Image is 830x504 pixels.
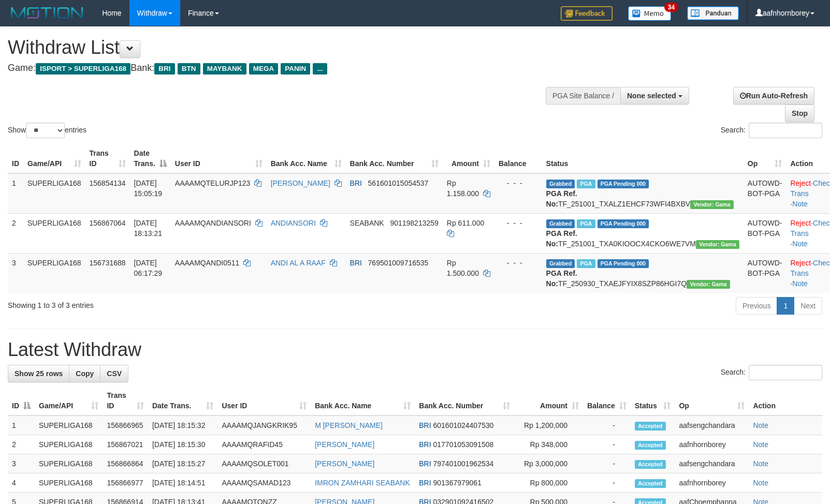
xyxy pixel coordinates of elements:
span: Rp 611.000 [447,219,484,227]
th: Game/API: activate to sort column ascending [23,144,85,173]
span: [DATE] 18:13:21 [134,219,163,238]
td: [DATE] 18:15:32 [148,416,217,435]
th: User ID: activate to sort column ascending [171,144,267,173]
span: Rp 1.158.000 [447,179,479,198]
th: Balance: activate to sort column ascending [583,386,631,416]
span: BRI [419,459,431,468]
span: BRI [419,440,431,449]
a: M [PERSON_NAME] [315,421,383,429]
span: 156854134 [90,179,126,187]
a: Note [792,240,808,248]
th: Amount: activate to sort column ascending [514,386,583,416]
span: PGA Pending [598,219,649,228]
span: BRI [350,259,362,267]
span: Grabbed [546,219,575,228]
span: Vendor URL: https://trx31.1velocity.biz [690,200,734,209]
span: Grabbed [546,259,575,268]
td: AAAAMQJANGKRIK95 [217,416,311,435]
div: - - - [499,258,538,268]
td: TF_250930_TXAEJFYIX8SZP86HGI7Q [542,253,744,293]
td: 2 [8,435,35,454]
a: ANDIANSORI [271,219,316,227]
span: Accepted [635,441,666,450]
a: Note [753,421,768,429]
td: TF_251001_TXA0KIOOCX4CKO6WE7VM [542,213,744,253]
td: - [583,435,631,454]
th: Game/API: activate to sort column ascending [35,386,103,416]
td: AUTOWD-BOT-PGA [744,213,787,253]
span: BRI [419,421,431,429]
span: Copy [76,369,94,378]
td: [DATE] 18:15:30 [148,435,217,454]
span: [DATE] 06:17:29 [134,259,163,277]
a: Note [792,200,808,208]
td: SUPERLIGA168 [35,435,103,454]
td: AAAAMQSOLET001 [217,454,311,473]
h4: Game: Bank: [8,63,543,73]
span: Accepted [635,422,666,431]
td: SUPERLIGA168 [35,454,103,473]
th: ID: activate to sort column descending [8,386,35,416]
span: Rp 1.500.000 [447,259,479,277]
td: AUTOWD-BOT-PGA [744,253,787,293]
span: Marked by aafsengchandara [577,180,595,188]
span: None selected [627,92,676,100]
td: 156866965 [103,416,148,435]
td: SUPERLIGA168 [35,473,103,493]
a: Show 25 rows [8,365,69,382]
td: 3 [8,454,35,473]
th: Trans ID: activate to sort column ascending [103,386,148,416]
th: Status: activate to sort column ascending [631,386,675,416]
img: MOTION_logo.png [8,5,86,21]
a: [PERSON_NAME] [315,459,374,468]
span: BRI [419,479,431,487]
b: PGA Ref. No: [546,269,577,288]
a: Copy [69,365,100,382]
span: Accepted [635,479,666,488]
td: [DATE] 18:14:51 [148,473,217,493]
th: Op: activate to sort column ascending [744,144,787,173]
span: SEABANK [350,219,384,227]
td: AUTOWD-BOT-PGA [744,173,787,214]
span: Copy 561601015054537 to clipboard [368,179,429,187]
td: 156866864 [103,454,148,473]
th: Amount: activate to sort column ascending [443,144,494,173]
select: Showentries [26,123,65,138]
td: Rp 800,000 [514,473,583,493]
div: - - - [499,178,538,188]
img: Feedback.jpg [561,6,613,21]
td: 3 [8,253,23,293]
td: 1 [8,173,23,214]
td: [DATE] 18:15:27 [148,454,217,473]
span: Copy 769501009716535 to clipboard [368,259,429,267]
a: [PERSON_NAME] [271,179,330,187]
td: aafnhornborey [675,435,749,454]
span: Marked by aafromsomean [577,259,595,268]
td: AAAAMQSAMAD123 [217,473,311,493]
td: SUPERLIGA168 [23,253,85,293]
span: Copy 901198213259 to clipboard [390,219,438,227]
th: Bank Acc. Number: activate to sort column ascending [346,144,443,173]
th: Trans ID: activate to sort column ascending [85,144,130,173]
th: ID [8,144,23,173]
button: None selected [620,87,689,105]
td: 156867021 [103,435,148,454]
span: Grabbed [546,180,575,188]
span: BTN [178,63,200,75]
th: Date Trans.: activate to sort column ascending [148,386,217,416]
th: Op: activate to sort column ascending [675,386,749,416]
span: AAAAMQTELURJP123 [175,179,251,187]
span: Accepted [635,460,666,469]
th: Date Trans.: activate to sort column descending [130,144,171,173]
div: PGA Site Balance / [546,87,620,105]
span: Marked by aafsengchandara [577,219,595,228]
span: 156731688 [90,259,126,267]
span: Copy 797401001962534 to clipboard [433,459,494,468]
td: Rp 3,000,000 [514,454,583,473]
a: Reject [790,219,811,227]
span: MAYBANK [203,63,246,75]
td: AAAAMQRAFID45 [217,435,311,454]
th: Bank Acc. Name: activate to sort column ascending [267,144,346,173]
a: Reject [790,259,811,267]
h1: Withdraw List [8,37,543,58]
